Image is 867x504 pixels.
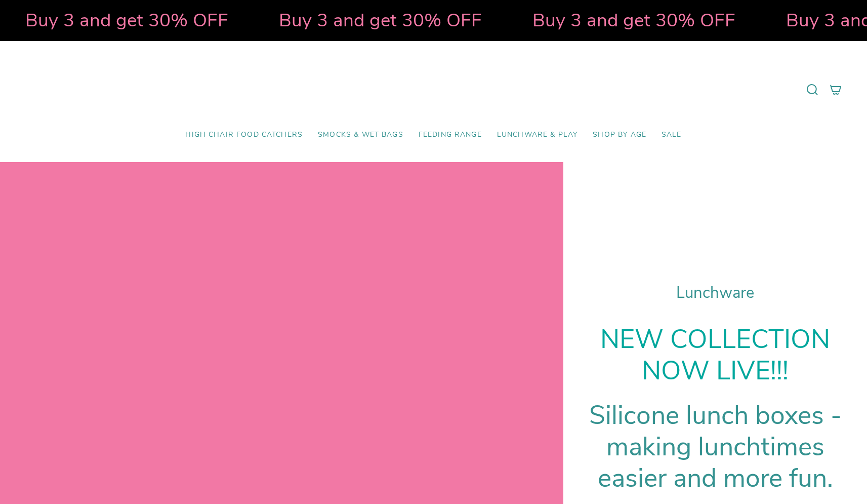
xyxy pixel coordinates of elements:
[600,322,830,389] strong: NEW COLLECTION NOW LIVE!!!
[411,123,489,147] a: Feeding Range
[346,56,521,123] a: Mumma’s Little Helpers
[654,123,689,147] a: SALE
[589,400,842,494] h1: Silicone lunch boxes - making lu
[318,131,403,139] span: Smocks & Wet Bags
[310,123,411,147] a: Smocks & Wet Bags
[585,123,654,147] a: Shop by Age
[662,131,682,139] span: SALE
[25,8,228,33] strong: Buy 3 and get 30% OFF
[278,8,481,33] strong: Buy 3 and get 30% OFF
[589,284,842,302] h1: Lunchware
[178,123,310,147] a: High Chair Food Catchers
[593,131,646,139] span: Shop by Age
[489,123,585,147] a: Lunchware & Play
[497,131,577,139] span: Lunchware & Play
[598,429,833,496] span: nchtimes easier and more fun.
[185,131,303,139] span: High Chair Food Catchers
[532,8,735,33] strong: Buy 3 and get 30% OFF
[419,131,482,139] span: Feeding Range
